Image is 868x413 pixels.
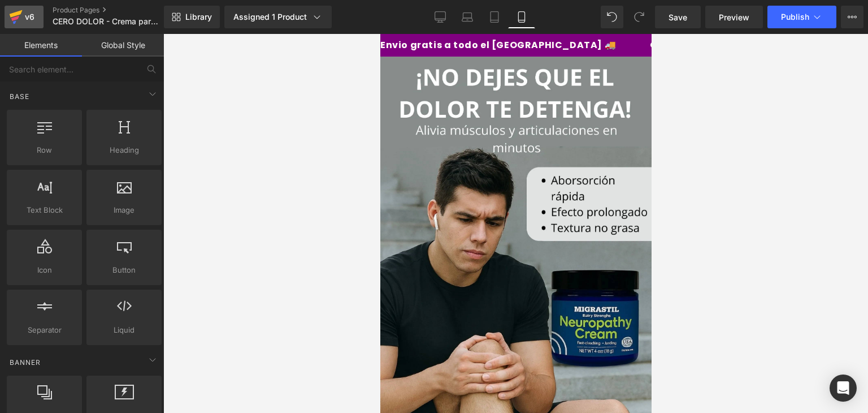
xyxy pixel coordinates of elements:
[53,17,161,26] span: CERO DOLOR - Crema para el dolor Muscular y Nervioso
[841,6,863,28] button: More
[508,6,535,28] a: Mobile
[23,10,37,24] div: v6
[164,6,220,28] a: New Library
[10,324,79,336] span: Separator
[767,6,836,28] button: Publish
[8,357,42,368] span: Banner
[10,144,79,156] span: Row
[53,6,183,15] a: Product Pages
[90,324,158,336] span: Liquid
[8,91,31,102] span: Base
[705,6,763,28] a: Preview
[82,34,164,57] a: Global Style
[10,264,79,276] span: Icon
[669,11,687,23] span: Save
[830,375,857,402] div: Open Intercom Messenger
[262,7,416,16] p: Oferta por tiempo limitado 🔥
[601,6,623,28] button: Undo
[90,204,158,216] span: Image
[481,6,508,28] a: Tablet
[90,264,158,276] span: Button
[719,11,749,23] span: Preview
[781,12,809,21] span: Publish
[185,12,212,22] span: Library
[454,6,481,28] a: Laptop
[10,204,79,216] span: Text Block
[5,6,44,28] a: v6
[628,6,650,28] button: Redo
[233,11,323,23] div: Assigned 1 Product
[427,6,454,28] a: Desktop
[90,144,158,156] span: Heading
